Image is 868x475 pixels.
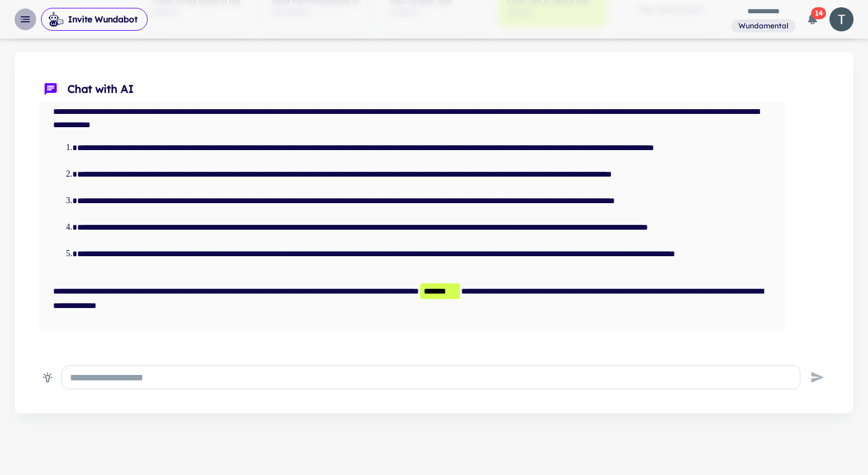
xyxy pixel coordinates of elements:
button: Sample prompts [39,368,57,386]
img: photoURL [829,7,854,31]
button: Invite Wundabot [41,8,148,31]
span: Chat with AI [68,81,825,98]
span: Invite Wundabot to record a meeting [41,7,148,31]
span: You are a member of this workspace. Contact your workspace owner for assistance. [731,18,796,33]
span: Wundamental [734,20,793,31]
span: 14 [811,7,826,19]
button: 14 [800,7,825,31]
